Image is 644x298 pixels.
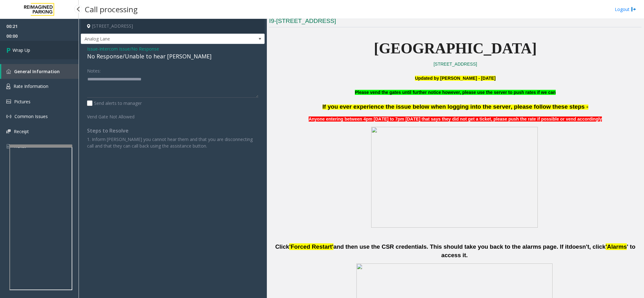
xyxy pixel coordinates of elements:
span: , click [589,243,606,250]
img: 'icon' [6,100,11,104]
span: Anyone entering between 4pm [DATE] to 7pm [DATE] that says they did not get a ticket, please push... [309,116,602,122]
span: and then use the CSR credentials. This should take you back to the alarms page. If it [333,243,569,250]
label: Send alerts to manager [87,100,142,106]
span: [GEOGRAPHIC_DATA] [374,40,537,57]
span: ' to access it. [441,243,636,258]
span: Issue [87,46,98,52]
a: [STREET_ADDRESS] [433,62,477,67]
span: Analog Lane [81,34,228,44]
a: General Information [1,64,79,79]
span: Receipt [14,128,29,134]
label: Vend Gate Not Allowed [85,111,158,120]
span: Rate Information [14,83,48,89]
h4: [STREET_ADDRESS] [81,19,265,34]
img: 'icon' [6,144,10,149]
div: No Response/Unable to hear [PERSON_NAME] [87,52,258,61]
img: logout [631,6,636,13]
span: 'Alarms [606,243,627,250]
span: 'Forced Restart' [289,243,333,250]
h4: Steps to Resolve [87,128,258,134]
p: 1. Inform [PERSON_NAME] you cannot hear them and that you are disconnecting call and that they ca... [87,136,258,149]
label: Notes: [87,65,101,74]
span: doesn't [569,243,589,250]
span: Wrap Up [13,47,30,53]
h3: I9-[STREET_ADDRESS] [269,17,641,27]
img: 'icon' [6,84,10,89]
img: 'icon' [6,69,11,74]
span: Ticket [14,143,26,149]
span: Pictures [14,99,30,105]
span: General Information [14,68,60,74]
b: Updated by [PERSON_NAME] - [DATE] [415,76,495,81]
span: - [98,46,159,52]
span: Intercom Issue/No Response [99,46,159,52]
span: If you ever experience the issue below when logging into the server, please follow these steps - [322,103,588,110]
span: Common Issues [14,113,48,119]
img: 'icon' [6,129,11,133]
span: Click [275,243,289,250]
img: 'icon' [6,114,11,119]
a: Logout [615,6,636,13]
h3: Call processing [82,2,141,17]
b: Please vend the gates until further notice however, please use the server to push rates if we can [355,90,556,95]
